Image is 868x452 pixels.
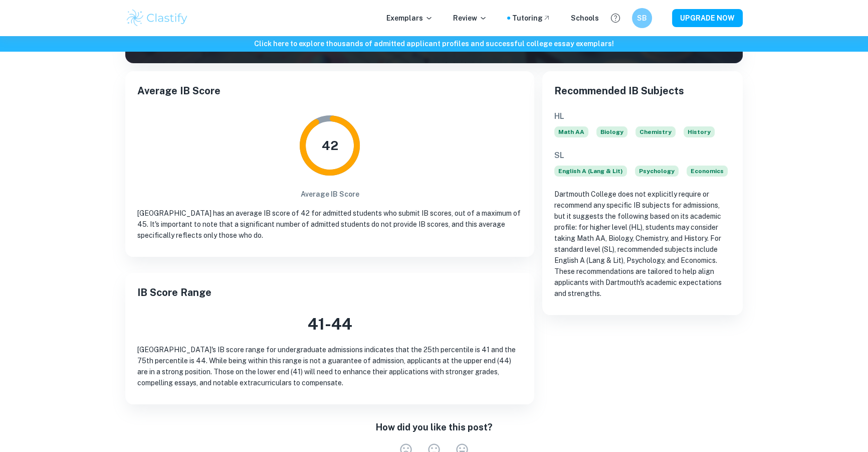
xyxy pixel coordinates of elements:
button: Help and Feedback [607,10,624,27]
span: Math AA [554,126,588,137]
h6: SB [636,13,648,24]
span: Biology [596,126,627,137]
button: UPGRADE NOW [672,9,743,27]
p: [GEOGRAPHIC_DATA]'s IB score range for undergraduate admissions indicates that the 25th percentil... [137,344,522,388]
h2: Average IB Score [137,83,522,98]
h6: HL [554,110,731,122]
span: Chemistry [635,126,676,137]
h2: IB Score Range [137,285,522,300]
h6: How did you like this post? [376,420,493,434]
p: Exemplars [386,13,433,24]
a: Schools [571,13,599,24]
h6: SL [554,149,731,162]
button: SB [632,8,652,28]
span: History [684,126,715,137]
h6: Average IB Score [301,189,359,200]
tspan: 42 [322,138,338,153]
span: Psychology [635,166,679,177]
h6: Click here to explore thousands of admitted applicant profiles and successful college essay exemp... [2,38,866,49]
span: English A (Lang & Lit) [554,166,627,177]
a: Tutoring [512,13,551,24]
p: Dartmouth College does not explicitly require or recommend any specific IB subjects for admission... [554,189,731,299]
h2: Recommended IB Subjects [554,83,731,98]
img: Clastify logo [125,8,189,28]
p: Review [453,13,487,24]
h3: 41 - 44 [137,312,522,336]
span: Economics [687,166,728,177]
p: [GEOGRAPHIC_DATA] has an average IB score of 42 for admitted students who submit IB scores, out o... [137,208,522,241]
